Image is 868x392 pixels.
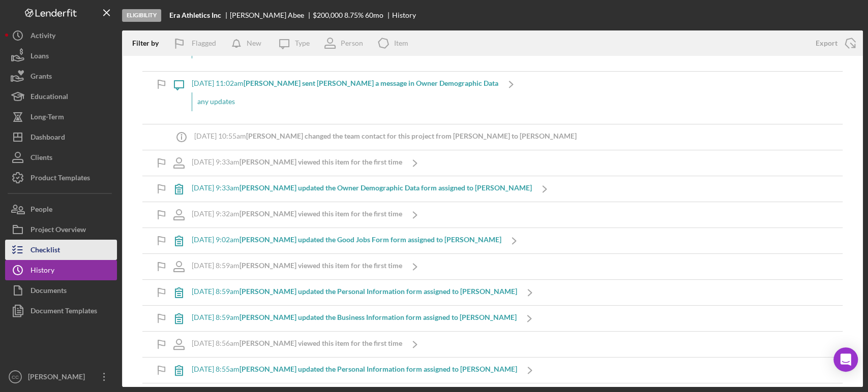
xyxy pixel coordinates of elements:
[240,339,402,347] b: [PERSON_NAME] viewed this item for the first time
[295,39,310,47] div: Type
[240,365,517,373] b: [PERSON_NAME] updated the Personal Information form assigned to [PERSON_NAME]
[31,66,52,89] div: Grants
[5,147,117,168] button: Clients
[169,11,221,19] b: Era Athletics Inc
[247,33,261,53] div: New
[5,301,117,321] button: Document Templates
[166,176,557,202] a: [DATE] 9:33am[PERSON_NAME] updated the Owner Demographic Data form assigned to [PERSON_NAME]
[5,25,117,46] button: Activity
[31,127,65,150] div: Dashboard
[31,199,52,222] div: People
[5,168,117,188] button: Product Templates
[805,33,863,53] button: Export
[31,25,55,48] div: Activity
[833,347,858,372] div: Open Intercom Messenger
[31,240,60,263] div: Checklist
[192,33,216,53] div: Flagged
[31,168,90,190] div: Product Templates
[394,39,408,47] div: Item
[192,92,498,111] div: any updates
[246,132,577,140] b: [PERSON_NAME] changed the team contact for this project from [PERSON_NAME] to [PERSON_NAME]
[194,132,577,140] div: [DATE] 10:55am
[122,9,161,22] div: Eligibility
[166,33,226,53] button: Flagged
[31,86,68,109] div: Educational
[192,313,517,321] div: [DATE] 8:59am
[166,202,428,227] a: [DATE] 9:32am[PERSON_NAME] viewed this item for the first time
[5,240,117,260] button: Checklist
[341,39,363,47] div: Person
[5,107,117,127] button: Long-Term
[392,11,416,19] div: History
[240,183,532,192] b: [PERSON_NAME] updated the Owner Demographic Data form assigned to [PERSON_NAME]
[132,39,166,47] div: Filter by
[166,150,428,176] a: [DATE] 9:33am[PERSON_NAME] viewed this item for the first time
[31,301,97,323] div: Document Templates
[240,209,402,218] b: [PERSON_NAME] viewed this item for the first time
[5,46,117,66] button: Loans
[313,11,343,19] span: $200,000
[25,367,92,389] div: [PERSON_NAME]
[816,33,837,53] div: Export
[166,228,527,253] a: [DATE] 9:02am[PERSON_NAME] updated the Good Jobs Form form assigned to [PERSON_NAME]
[240,157,402,166] b: [PERSON_NAME] viewed this item for the first time
[12,374,19,380] text: CC
[192,184,532,192] div: [DATE] 9:33am
[5,367,117,387] button: CC[PERSON_NAME]
[192,210,402,218] div: [DATE] 9:32am
[166,280,543,305] a: [DATE] 8:59am[PERSON_NAME] updated the Personal Information form assigned to [PERSON_NAME]
[240,261,402,270] b: [PERSON_NAME] viewed this item for the first time
[192,79,498,87] div: [DATE] 11:02am
[192,365,517,373] div: [DATE] 8:55am
[5,86,117,107] button: Educational
[240,235,501,244] b: [PERSON_NAME] updated the Good Jobs Form form assigned to [PERSON_NAME]
[192,236,501,244] div: [DATE] 9:02am
[166,254,428,279] a: [DATE] 8:59am[PERSON_NAME] viewed this item for the first time
[31,147,52,170] div: Clients
[226,33,272,53] button: New
[240,313,517,321] b: [PERSON_NAME] updated the Business Information form assigned to [PERSON_NAME]
[230,11,313,19] div: [PERSON_NAME] Abee
[192,287,517,296] div: [DATE] 8:59am
[5,127,117,147] button: Dashboard
[166,357,543,383] a: [DATE] 8:55am[PERSON_NAME] updated the Personal Information form assigned to [PERSON_NAME]
[166,332,428,357] a: [DATE] 8:56am[PERSON_NAME] viewed this item for the first time
[244,79,498,87] b: [PERSON_NAME] sent [PERSON_NAME] a message in Owner Demographic Data
[31,260,54,283] div: History
[166,72,524,123] a: [DATE] 11:02am[PERSON_NAME] sent [PERSON_NAME] a message in Owner Demographic Dataany updates
[31,107,64,129] div: Long-Term
[166,306,542,331] a: [DATE] 8:59am[PERSON_NAME] updated the Business Information form assigned to [PERSON_NAME]
[5,280,117,301] button: Documents
[192,262,402,270] div: [DATE] 8:59am
[240,287,517,296] b: [PERSON_NAME] updated the Personal Information form assigned to [PERSON_NAME]
[5,219,117,240] button: Project Overview
[5,260,117,280] button: History
[365,11,383,19] div: 60 mo
[344,11,364,19] div: 8.75 %
[192,158,402,166] div: [DATE] 9:33am
[31,46,49,69] div: Loans
[192,339,402,347] div: [DATE] 8:56am
[31,280,67,303] div: Documents
[5,66,117,86] button: Grants
[31,219,86,242] div: Project Overview
[5,199,117,219] button: People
